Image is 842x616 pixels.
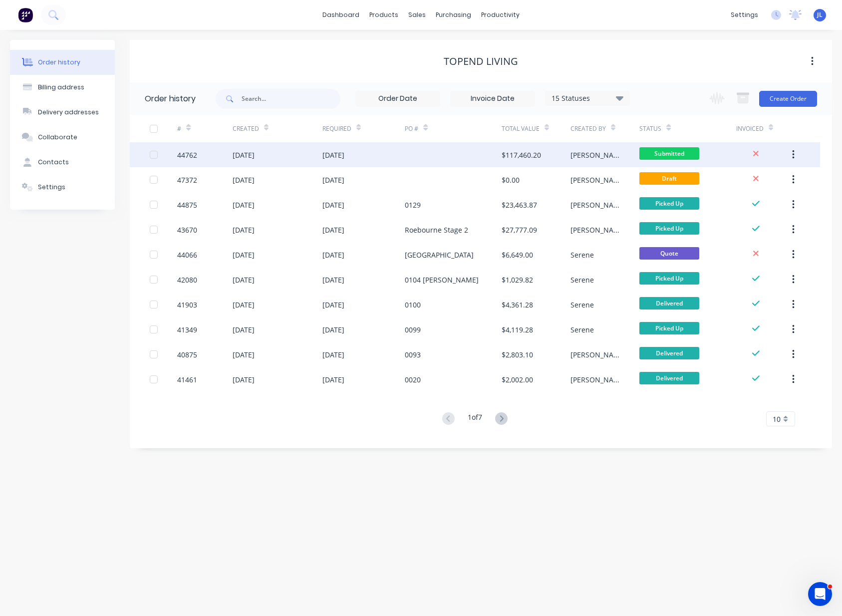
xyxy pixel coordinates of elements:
[322,124,351,133] div: Required
[177,250,197,260] div: 44066
[444,55,518,67] div: Topend Living
[502,200,537,210] div: $23,463.87
[405,349,421,360] div: 0093
[502,124,540,133] div: Total Value
[405,225,468,235] div: Roebourne Stage 2
[364,7,403,22] div: products
[177,225,197,235] div: 43670
[405,275,479,285] div: 0104 [PERSON_NAME]
[322,115,405,142] div: Required
[177,349,197,360] div: 40875
[570,324,594,335] div: Serene
[570,115,639,142] div: Created By
[405,115,502,142] div: PO #
[177,275,197,285] div: 42080
[639,272,699,285] span: Picked Up
[502,225,537,235] div: $27,777.09
[322,250,344,260] div: [DATE]
[322,324,344,335] div: [DATE]
[451,91,535,106] input: Invoice Date
[405,250,474,260] div: [GEOGRAPHIC_DATA]
[322,349,344,360] div: [DATE]
[468,412,482,426] div: 1 of 7
[145,93,196,105] div: Order history
[736,115,792,142] div: Invoiced
[639,322,699,334] span: Picked Up
[10,50,115,75] button: Order history
[233,275,255,285] div: [DATE]
[10,100,115,125] button: Delivery addresses
[639,222,699,235] span: Picked Up
[639,172,699,185] span: Draft
[502,324,533,335] div: $4,119.28
[18,7,33,22] img: Factory
[233,150,255,160] div: [DATE]
[177,115,233,142] div: #
[10,175,115,200] button: Settings
[476,7,525,22] div: productivity
[726,7,763,22] div: settings
[773,414,781,424] span: 10
[639,247,699,260] span: Quote
[639,197,699,210] span: Picked Up
[808,582,832,606] iframe: Intercom live chat
[405,124,418,133] div: PO #
[177,324,197,335] div: 41349
[639,347,699,359] span: Delivered
[322,175,344,185] div: [DATE]
[405,324,421,335] div: 0099
[233,324,255,335] div: [DATE]
[322,200,344,210] div: [DATE]
[322,225,344,235] div: [DATE]
[736,124,764,133] div: Invoiced
[38,183,65,192] div: Settings
[322,150,344,160] div: [DATE]
[546,93,629,104] div: 15 Statuses
[38,83,84,92] div: Billing address
[817,10,823,19] span: JL
[502,150,541,160] div: $117,460.20
[570,225,619,235] div: [PERSON_NAME]
[502,349,533,360] div: $2,803.10
[502,175,520,185] div: $0.00
[403,7,431,22] div: sales
[639,115,736,142] div: Status
[177,200,197,210] div: 44875
[177,124,181,133] div: #
[317,7,364,22] a: dashboard
[233,374,255,385] div: [DATE]
[10,125,115,150] button: Collaborate
[502,275,533,285] div: $1,029.82
[639,147,699,160] span: Submitted
[570,175,619,185] div: [PERSON_NAME]
[639,124,661,133] div: Status
[233,225,255,235] div: [DATE]
[177,374,197,385] div: 41461
[177,150,197,160] div: 44762
[431,7,476,22] div: purchasing
[233,175,255,185] div: [DATE]
[639,372,699,384] span: Delivered
[177,175,197,185] div: 47372
[570,349,619,360] div: [PERSON_NAME]
[570,150,619,160] div: [PERSON_NAME]
[233,124,259,133] div: Created
[405,374,421,385] div: 0020
[38,133,77,142] div: Collaborate
[322,300,344,310] div: [DATE]
[177,300,197,310] div: 41903
[570,374,619,385] div: [PERSON_NAME]
[502,250,533,260] div: $6,649.00
[356,91,440,106] input: Order Date
[322,374,344,385] div: [DATE]
[502,300,533,310] div: $4,361.28
[242,89,340,109] input: Search...
[38,58,80,67] div: Order history
[405,300,421,310] div: 0100
[570,200,619,210] div: [PERSON_NAME]
[322,275,344,285] div: [DATE]
[570,300,594,310] div: Serene
[570,250,594,260] div: Serene
[405,200,421,210] div: 0129
[38,158,69,167] div: Contacts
